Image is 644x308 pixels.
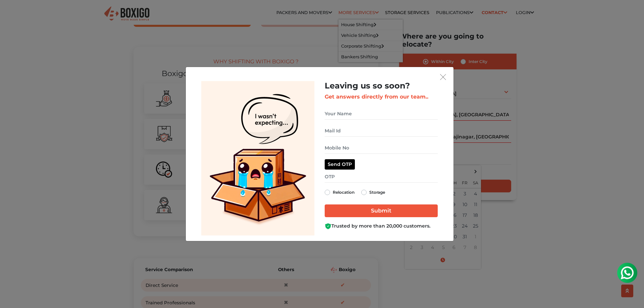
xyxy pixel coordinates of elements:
[333,188,355,196] label: Relocation
[325,108,438,120] input: Your Name
[201,81,315,236] img: Lead Welcome Image
[325,223,438,230] div: Trusted by more than 20,000 customers.
[325,142,438,154] input: Mobile No
[440,74,446,80] img: exit
[325,204,438,217] input: Submit
[7,7,20,20] img: whatsapp-icon.svg
[325,125,438,137] input: Mail Id
[369,188,385,196] label: Storage
[325,223,331,230] img: Boxigo Customer Shield
[325,94,438,100] h3: Get answers directly from our team..
[325,171,438,183] input: OTP
[325,81,438,91] h2: Leaving us so soon?
[325,159,355,170] button: Send OTP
